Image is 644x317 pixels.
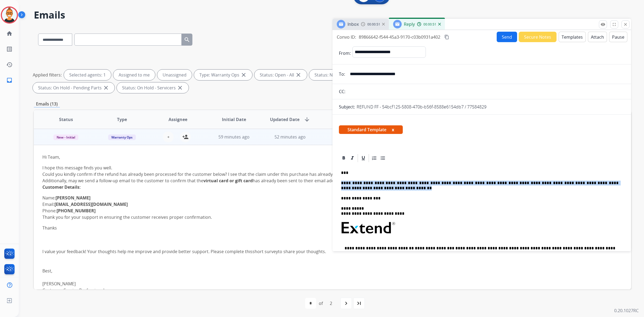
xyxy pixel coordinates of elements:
span: Updated Date [270,116,299,123]
strong: Customer Details: [42,184,81,190]
mat-icon: navigate_next [343,300,349,307]
a: short survey [253,249,278,254]
mat-icon: fullscreen [612,22,617,27]
mat-icon: home [6,30,13,37]
button: x [392,126,394,133]
div: Status: New - Initial [309,70,366,80]
li: Name: [42,195,511,201]
p: REFUND FF - 54bcf125-5808-470b-b56f-8588e6154db7 / 77584829 [357,104,486,110]
span: 59 minutes ago [218,134,250,140]
mat-icon: search [184,37,190,43]
div: Ordered List [370,154,378,162]
mat-icon: person_add [182,134,189,140]
span: Reply [404,21,415,27]
p: From: [339,50,351,56]
button: + [163,132,174,142]
span: 00:00:51 [423,22,436,27]
span: + [167,134,170,140]
span: New - Initial [53,134,78,140]
div: Assigned to me [113,70,155,80]
div: Bold [340,154,348,162]
mat-icon: arrow_downward [304,116,310,123]
p: Convo ID: [337,34,356,40]
button: Send [497,32,517,42]
span: Assignee [169,116,187,123]
button: Secure Notes [519,32,557,42]
mat-icon: last_page [356,300,362,307]
p: I hope this message finds you well. Could you kindly confirm if the refund has already been proce... [42,165,511,190]
li: Email: [42,201,511,207]
div: Bullet List [379,154,387,162]
div: Status: Open - All [254,70,307,80]
li: Phone: [42,207,511,214]
p: Emails (13) [34,101,60,107]
mat-icon: close [177,85,183,91]
p: To: [339,71,345,77]
div: Underline [359,154,367,162]
span: Standard Template [339,125,403,134]
div: Status: On Hold - Servicers [117,82,189,93]
div: I value your feedback! Your thoughts help me improve and provide better support. Please complete ... [42,154,511,300]
div: Selected agents: 1 [64,70,111,80]
span: 52 minutes ago [275,134,306,140]
span: Initial Date [222,116,246,123]
p: Thank you for your support in ensuring the customer receives proper confirmation. [42,214,511,220]
button: Pause [609,32,627,42]
div: 2 [325,298,336,309]
mat-icon: list_alt [6,46,13,52]
mat-icon: remove_red_eye [601,22,605,27]
button: Attach [588,32,607,42]
span: 89866642-f544-45a3-9170-c03b0931a402 [359,34,440,40]
strong: [EMAIL_ADDRESS][DOMAIN_NAME] [54,201,128,207]
img: avatar [2,8,17,23]
strong: virtual card or gift card [203,178,253,184]
span: Inbox [347,21,359,27]
span: 00:00:51 [367,22,380,27]
span: Warranty Ops [108,134,136,140]
div: Unassigned [157,70,192,80]
strong: [PHONE_NUMBER] [57,208,96,214]
div: Status: On Hold - Pending Parts [33,82,115,93]
p: Subject: [339,104,355,110]
mat-icon: inbox [6,77,13,83]
button: Templates [559,32,586,42]
p: Applied filters: [33,72,62,78]
mat-icon: close [295,72,302,78]
p: CC: [339,88,345,95]
div: Italic [348,154,356,162]
mat-icon: content_copy [444,35,449,39]
div: of [319,300,323,307]
p: Hi Team, [42,154,511,160]
p: 0.20.1027RC [614,307,639,314]
mat-icon: close [623,22,628,27]
strong: [PERSON_NAME] [56,195,90,201]
div: Type: Warranty Ops [194,70,252,80]
span: Type [117,116,127,123]
p: Thanks [42,225,511,231]
mat-icon: close [103,85,109,91]
mat-icon: history [6,61,13,68]
h2: Emails [34,10,631,20]
mat-icon: close [240,72,247,78]
span: Status [59,116,73,123]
